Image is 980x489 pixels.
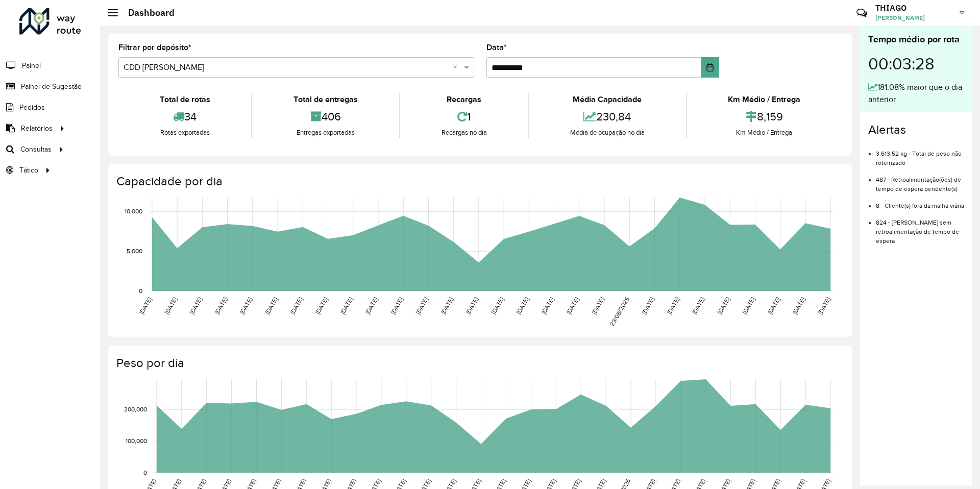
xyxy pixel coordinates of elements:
[403,128,525,138] div: Recargas no dia
[590,296,605,315] text: [DATE]
[690,93,839,106] div: Km Médio / Entrega
[21,81,82,92] span: Painel de Sugestão
[124,406,147,412] text: 200,000
[851,2,873,24] a: Contato Rápido
[531,106,683,128] div: 230,84
[868,81,964,106] div: 181,08% maior que o dia anterior
[143,469,147,476] text: 0
[403,93,525,106] div: Recargas
[868,33,964,46] div: Tempo médio por rota
[139,287,142,294] text: 0
[868,46,964,81] div: 00:03:28
[121,128,249,138] div: Rotas exportadas
[414,296,429,315] text: [DATE]
[439,296,454,315] text: [DATE]
[314,296,329,315] text: [DATE]
[701,57,719,78] button: Choose Date
[118,7,175,18] h2: Dashboard
[875,3,952,13] h3: THIAGO
[255,128,396,138] div: Entregas exportadas
[565,296,580,315] text: [DATE]
[531,128,683,138] div: Média de ocupação no dia
[868,123,964,137] h4: Alertas
[127,248,142,254] text: 5,000
[515,296,530,315] text: [DATE]
[490,296,505,315] text: [DATE]
[163,296,178,315] text: [DATE]
[126,437,147,444] text: 100,000
[20,144,52,155] span: Consultas
[213,296,228,315] text: [DATE]
[289,296,304,315] text: [DATE]
[876,141,964,167] li: 3.613,52 kg - Total de peso não roteirizado
[364,296,379,315] text: [DATE]
[118,41,191,54] label: Filtrar por depósito
[875,13,952,22] span: [PERSON_NAME]
[389,296,404,315] text: [DATE]
[339,296,354,315] text: [DATE]
[641,296,655,315] text: [DATE]
[690,106,839,128] div: 8,159
[121,106,249,128] div: 34
[264,296,279,315] text: [DATE]
[876,193,964,210] li: 8 - Cliente(s) fora da malha viária
[116,174,842,189] h4: Capacidade por dia
[255,93,396,106] div: Total de entregas
[464,296,479,315] text: [DATE]
[125,208,142,215] text: 10,000
[21,123,53,134] span: Relatórios
[691,296,705,315] text: [DATE]
[138,296,153,315] text: [DATE]
[403,106,525,128] div: 1
[531,93,683,106] div: Média Capacidade
[486,41,507,54] label: Data
[116,356,842,371] h4: Peso por dia
[666,296,680,315] text: [DATE]
[540,296,555,315] text: [DATE]
[741,296,756,315] text: [DATE]
[817,296,831,315] text: [DATE]
[766,296,781,315] text: [DATE]
[791,296,806,315] text: [DATE]
[608,296,630,328] text: 23/08/2025
[19,102,45,113] span: Pedidos
[22,60,41,71] span: Painel
[716,296,731,315] text: [DATE]
[453,61,461,74] span: Clear all
[238,296,253,315] text: [DATE]
[255,106,396,128] div: 406
[876,167,964,193] li: 487 - Retroalimentação(ões) de tempo de espera pendente(s)
[876,210,964,246] li: 824 - [PERSON_NAME] sem retroalimentação de tempo de espera
[188,296,203,315] text: [DATE]
[690,128,839,138] div: Km Médio / Entrega
[19,165,38,176] span: Tático
[121,93,249,106] div: Total de rotas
